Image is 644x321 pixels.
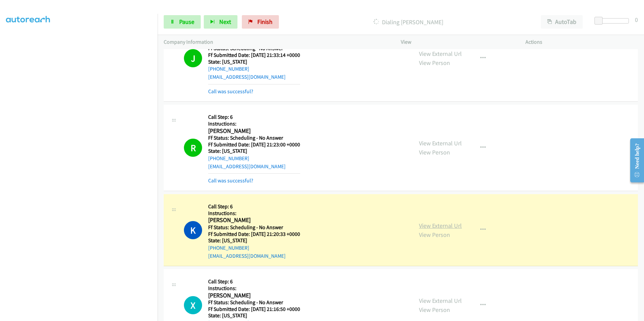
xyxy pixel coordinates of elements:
div: 0 [635,15,638,24]
h1: R [184,139,202,157]
h5: State: [US_STATE] [208,59,300,65]
a: [EMAIL_ADDRESS][DOMAIN_NAME] [208,163,286,170]
h5: Instructions: [208,120,300,127]
div: Delay between calls (in seconds) [598,18,629,24]
h2: [PERSON_NAME] [208,216,300,224]
h5: Ff Submitted Date: [DATE] 21:23:00 +0000 [208,141,300,148]
a: [PHONE_NUMBER] [208,155,249,162]
button: AutoTab [541,15,583,29]
h5: Ff Status: Scheduling - No Answer [208,224,300,231]
h5: State: [US_STATE] [208,312,300,319]
h1: J [184,49,202,67]
iframe: Resource Center [624,134,644,187]
a: [EMAIL_ADDRESS][DOMAIN_NAME] [208,253,286,259]
a: [EMAIL_ADDRESS][DOMAIN_NAME] [208,74,286,80]
h2: [PERSON_NAME] [208,292,300,299]
h5: Ff Status: Scheduling - No Answer [208,135,300,141]
span: Next [219,18,231,26]
h5: State: [US_STATE] [208,237,300,244]
h5: Instructions: [208,285,300,292]
a: View Person [419,59,450,67]
span: Pause [179,18,194,26]
a: View Person [419,148,450,156]
h5: Call Step: 6 [208,278,300,285]
a: View External Url [419,297,462,305]
h5: Call Step: 6 [208,114,300,120]
h2: [PERSON_NAME] [208,127,300,135]
h5: Instructions: [208,210,300,217]
h5: Ff Submitted Date: [DATE] 21:20:33 +0000 [208,231,300,238]
h5: Call Step: 6 [208,203,300,210]
iframe: Dialpad [6,0,158,320]
a: View Person [419,231,450,239]
button: Next [204,15,237,29]
a: Call was successful? [208,177,253,184]
div: The call is yet to be attempted [184,296,202,314]
h5: Ff Submitted Date: [DATE] 21:33:14 +0000 [208,52,300,59]
h5: State: [US_STATE] [208,148,300,154]
a: Call was successful? [208,88,253,95]
h5: Ff Status: Scheduling - No Answer [208,299,300,306]
a: [PHONE_NUMBER] [208,66,249,72]
a: View Person [419,306,450,314]
a: Pause [164,15,201,29]
a: View External Url [419,139,462,147]
a: Finish [242,15,279,29]
p: View [401,38,513,46]
a: View External Url [419,222,462,229]
p: Dialing [PERSON_NAME] [288,17,529,27]
a: [PHONE_NUMBER] [208,245,249,251]
h5: Ff Submitted Date: [DATE] 21:16:50 +0000 [208,306,300,313]
p: Company Information [164,38,389,46]
a: View External Url [419,50,462,58]
p: Actions [525,38,638,46]
span: Finish [257,18,272,26]
h1: K [184,221,202,239]
h1: X [184,296,202,314]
